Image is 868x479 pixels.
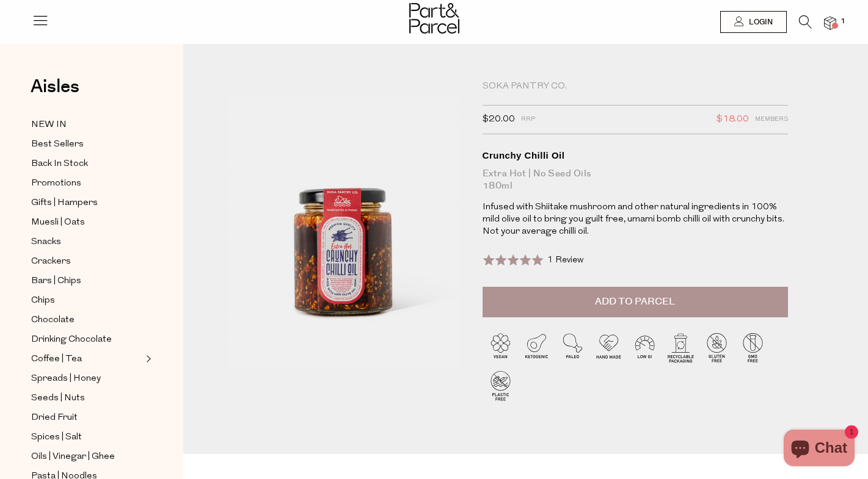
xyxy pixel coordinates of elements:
span: Aisles [31,73,79,100]
span: Chips [31,294,55,308]
span: Best Sellers [31,137,84,152]
a: Back In Stock [31,156,142,171]
img: P_P-ICONS-Live_Bec_V11_Plastic_Free.svg [483,367,519,403]
div: Crunchy Chilli Oil [483,149,788,162]
img: Part&Parcel [409,3,459,34]
a: Spreads | Honey [31,371,142,386]
span: Coffee | Tea [31,352,82,367]
button: Add to Parcel [483,287,788,317]
img: P_P-ICONS-Live_Bec_V11_Handmade.svg [591,330,627,366]
a: Snacks [31,234,142,250]
a: Aisles [31,77,79,108]
img: Crunchy Chilli Oil [220,81,464,369]
span: Spreads | Honey [31,372,101,386]
a: Chocolate [31,312,142,328]
p: Infused with Shiitake mushroom and other natural ingredients in 100% mild olive oil to bring you ... [483,201,788,238]
span: RRP [521,112,535,128]
span: NEW IN [31,118,67,132]
a: Gifts | Hampers [31,195,142,211]
span: $20.00 [483,112,515,128]
span: Dried Fruit [31,411,78,425]
inbox-online-store-chat: Shopify online store chat [780,430,858,469]
span: Drinking Chocolate [31,333,112,347]
span: Login [746,17,773,27]
a: Seeds | Nuts [31,391,142,406]
span: Back In Stock [31,157,88,171]
a: Promotions [31,176,142,191]
span: Seeds | Nuts [31,391,85,406]
div: Soka Pantry Co. [483,81,788,93]
div: Extra Hot | No Seed Oils 180ml [483,168,788,192]
img: P_P-ICONS-Live_Bec_V11_Paleo.svg [555,330,591,366]
img: P_P-ICONS-Live_Bec_V11_Recyclable_Packaging.svg [663,330,699,366]
a: Chips [31,293,142,308]
img: P_P-ICONS-Live_Bec_V11_Vegan.svg [483,330,519,366]
a: Coffee | Tea [31,351,142,367]
a: Spices | Salt [31,430,142,445]
a: Crackers [31,254,142,269]
a: Muesli | Oats [31,215,142,230]
span: Oils | Vinegar | Ghee [31,450,115,464]
img: P_P-ICONS-Live_Bec_V11_Low_Gi.svg [627,330,663,366]
a: NEW IN [31,117,142,132]
span: Add to Parcel [595,295,675,309]
span: Bars | Chips [31,274,81,289]
span: 1 [837,16,848,27]
span: Crackers [31,254,71,269]
a: Oils | Vinegar | Ghee [31,449,142,464]
img: P_P-ICONS-Live_Bec_V11_GMO_Free.svg [735,330,771,366]
img: P_P-ICONS-Live_Bec_V11_Gluten_Free.svg [699,330,735,366]
span: $18.00 [717,112,749,128]
span: Promotions [31,176,81,191]
a: Login [720,11,787,33]
a: Bars | Chips [31,273,142,289]
a: Best Sellers [31,137,142,152]
img: P_P-ICONS-Live_Bec_V11_Ketogenic.svg [519,330,555,366]
a: Dried Fruit [31,410,142,425]
span: Spices | Salt [31,430,82,445]
span: Members [755,112,788,128]
a: 1 [824,16,836,29]
span: Chocolate [31,313,75,328]
a: Drinking Chocolate [31,332,142,347]
span: 1 Review [547,256,583,265]
span: Muesli | Oats [31,215,85,230]
button: Expand/Collapse Coffee | Tea [143,351,151,366]
span: Snacks [31,235,61,250]
span: Gifts | Hampers [31,196,98,211]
